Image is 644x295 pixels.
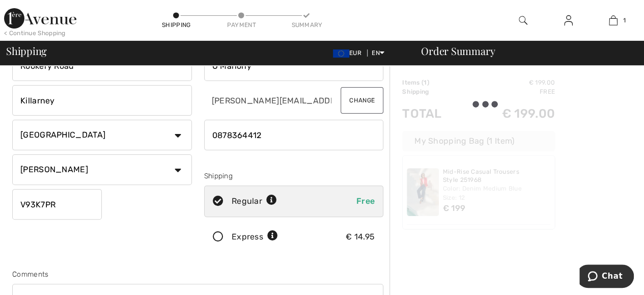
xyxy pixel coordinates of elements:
[226,20,257,30] div: Payment
[12,50,192,81] input: Address line 2
[12,189,102,220] input: Zip/Postal Code
[204,50,384,81] input: Last name
[341,87,383,114] button: Change
[6,46,47,56] span: Shipping
[372,49,384,57] span: EN
[161,20,191,30] div: Shipping
[409,46,638,56] div: Order Summary
[346,231,375,243] div: € 14.95
[204,120,384,150] input: Mobile
[4,29,66,38] div: < Continue Shopping
[333,49,366,57] span: EUR
[204,85,333,116] input: E-mail
[556,14,581,27] a: Sign In
[232,195,277,207] div: Regular
[291,20,322,30] div: Summary
[204,171,384,181] div: Shipping
[519,14,527,26] img: search the website
[591,14,635,26] a: 1
[356,196,375,206] span: Free
[232,231,278,243] div: Express
[579,264,634,290] iframe: Opens a widget where you can chat to one of our agents
[4,8,76,29] img: 1ère Avenue
[623,16,625,25] span: 1
[609,14,618,26] img: My Bag
[333,49,349,58] img: Euro
[12,85,192,116] input: City
[12,269,383,280] div: Comments
[564,14,573,26] img: My Info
